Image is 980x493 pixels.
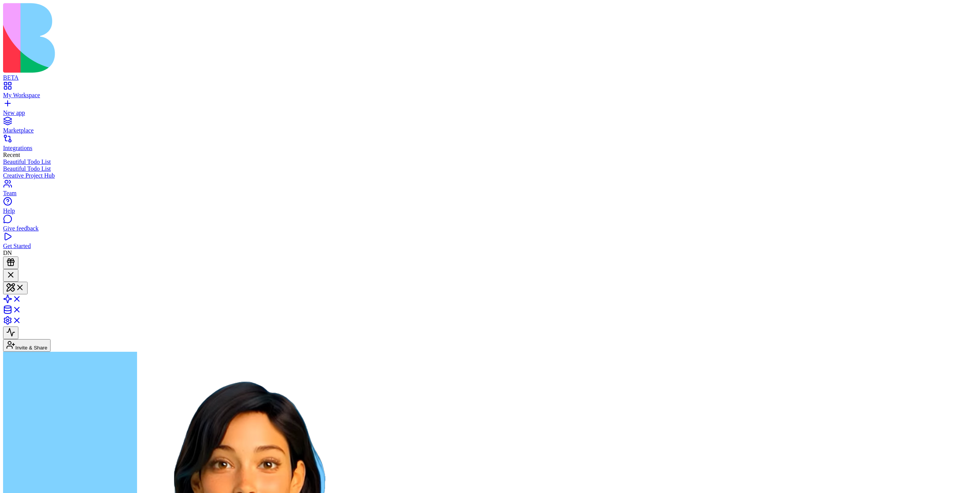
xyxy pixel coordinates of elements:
a: Creative Project Hub [3,172,977,179]
a: Team [3,183,977,197]
span: Recent [3,152,20,158]
div: BETA [3,74,977,81]
a: BETA [3,67,977,81]
a: New app [3,103,977,116]
div: Integrations [3,145,977,152]
a: Give feedback [3,218,977,232]
div: New app [3,109,977,116]
div: Give feedback [3,225,977,232]
a: Beautiful Todo List [3,158,977,165]
a: Marketplace [3,120,977,134]
a: Get Started [3,236,977,250]
div: Team [3,190,977,197]
a: Integrations [3,138,977,152]
a: Help [3,201,977,214]
a: Beautiful Todo List [3,165,977,172]
button: Invite & Share [3,339,51,352]
div: Help [3,207,977,214]
div: Get Started [3,243,977,250]
div: Marketplace [3,127,977,134]
img: logo [3,3,311,73]
div: My Workspace [3,92,977,99]
a: My Workspace [3,85,977,99]
span: DN [3,250,12,256]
